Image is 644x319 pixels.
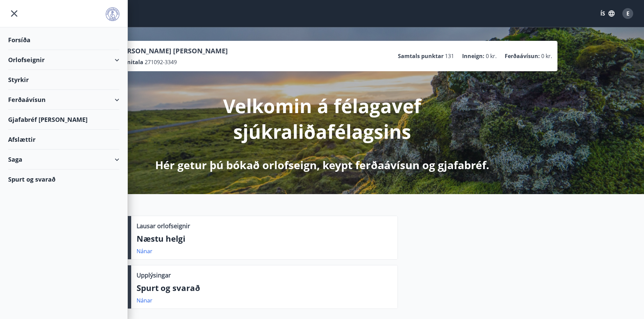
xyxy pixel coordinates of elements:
span: 0 kr. [486,52,497,60]
span: 131 [445,52,454,60]
p: Inneign : [462,52,484,60]
button: E [620,5,636,22]
p: Samtals punktar [398,52,444,60]
p: Spurt og svarað [137,282,392,294]
p: Velkomin á félagavef sjúkraliðafélagsins [144,93,501,144]
div: Styrkir [8,70,119,90]
button: ÍS [597,7,618,20]
p: Kennitala [117,58,143,66]
div: Saga [8,150,119,169]
span: 271092-3349 [145,58,177,66]
p: [PERSON_NAME] [PERSON_NAME] [117,46,228,56]
div: Orlofseignir [8,50,119,70]
div: Gjafabréf [PERSON_NAME] [8,110,119,130]
div: Forsíða [8,30,119,50]
p: Næstu helgi [137,233,392,244]
a: Nánar [137,297,152,304]
a: Nánar [137,247,152,255]
p: Lausar orlofseignir [137,221,190,230]
p: Upplýsingar [137,271,171,280]
p: Ferðaávísun : [505,52,540,60]
div: Spurt og svarað [8,169,119,189]
p: Hér getur þú bókað orlofseign, keypt ferðaávísun og gjafabréf. [155,158,489,172]
span: E [626,10,629,17]
div: Ferðaávísun [8,90,119,110]
div: Afslættir [8,130,119,150]
button: menu [8,7,20,20]
span: 0 kr. [541,52,552,60]
img: union_logo [106,7,119,21]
